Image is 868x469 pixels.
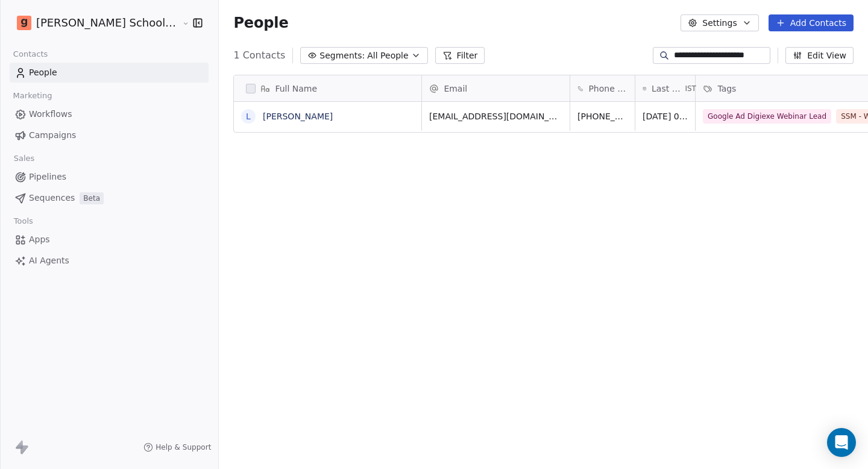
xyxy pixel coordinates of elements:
[422,75,570,101] div: Email
[785,47,854,64] button: Edit View
[588,83,627,95] span: Phone Number
[143,442,211,452] a: Help & Support
[429,110,562,122] span: [EMAIL_ADDRESS][DOMAIN_NAME]
[10,167,209,187] a: Pipelines
[234,75,421,101] div: Full Name
[570,75,635,101] div: Phone Number
[643,110,688,122] span: [DATE] 06:17 PM
[275,83,317,95] span: Full Name
[10,125,209,145] a: Campaigns
[29,233,50,246] span: Apps
[10,63,209,83] a: People
[233,48,285,63] span: 1 Contacts
[444,83,467,95] span: Email
[10,104,209,124] a: Workflows
[827,428,856,457] div: Open Intercom Messenger
[10,251,209,271] a: AI Agents
[36,15,179,31] span: [PERSON_NAME] School of Finance LLP
[29,66,57,79] span: People
[8,212,38,230] span: Tools
[156,442,211,452] span: Help & Support
[29,171,66,183] span: Pipelines
[703,109,831,124] span: Google Ad Digiexe Webinar Lead
[8,45,53,63] span: Contacts
[29,192,75,204] span: Sequences
[685,84,696,93] span: IST
[717,83,736,95] span: Tags
[80,192,104,204] span: Beta
[234,102,422,459] div: grid
[577,110,627,122] span: [PHONE_NUMBER]
[246,110,251,123] div: L
[29,129,76,142] span: Campaigns
[29,254,69,267] span: AI Agents
[29,108,72,121] span: Workflows
[14,13,174,33] button: [PERSON_NAME] School of Finance LLP
[17,16,31,30] img: Goela%20School%20Logos%20(4).png
[263,112,333,121] a: [PERSON_NAME]
[652,83,682,95] span: Last Activity Date
[367,49,408,62] span: All People
[635,75,695,101] div: Last Activity DateIST
[435,47,485,64] button: Filter
[10,230,209,250] a: Apps
[8,150,40,168] span: Sales
[10,188,209,208] a: SequencesBeta
[681,14,758,31] button: Settings
[233,14,288,32] span: People
[769,14,854,31] button: Add Contacts
[8,87,57,105] span: Marketing
[319,49,365,62] span: Segments:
